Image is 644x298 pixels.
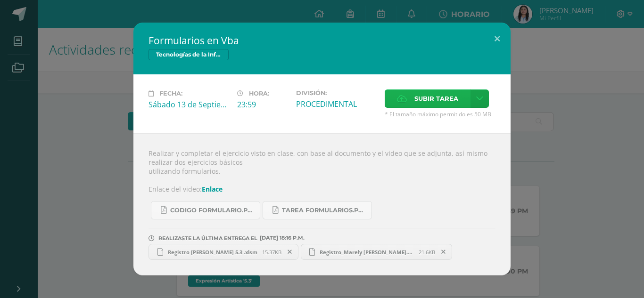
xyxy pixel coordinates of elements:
span: Hora: [249,90,269,97]
div: PROCEDIMENTAL [296,99,377,109]
a: Tarea formularios.pdf [263,201,372,219]
div: Realizar y completar el ejercicio visto en clase, con base al documento y el video que se adjunta... [133,133,511,275]
span: Tarea formularios.pdf [282,207,367,214]
label: División: [296,89,377,97]
a: CODIGO formulario.pdf [151,201,260,219]
a: Registro_Marely [PERSON_NAME].xlsm 21.6KB [301,244,453,260]
a: Enlace [202,185,223,193]
h2: Formularios en Vba [149,34,495,47]
span: Remover entrega [282,247,298,257]
span: 15.37KB [262,249,281,256]
span: * El tamaño máximo permitido es 50 MB [385,110,495,118]
span: Registro_Marely [PERSON_NAME].xlsm [315,249,419,256]
div: 23:59 [237,99,289,110]
span: REALIZASTE LA ÚLTIMA ENTREGA EL [158,235,257,242]
span: Subir tarea [414,90,458,107]
span: CODIGO formulario.pdf [170,207,255,214]
div: Sábado 13 de Septiembre [149,99,230,110]
span: Tecnologías de la Información y Comunicación 5 [149,49,229,60]
span: Registro [PERSON_NAME] 5.3 .xlsm [163,249,262,256]
span: 21.6KB [419,249,435,256]
button: Close (Esc) [484,23,511,55]
span: Fecha: [159,90,182,97]
a: Registro [PERSON_NAME] 5.3 .xlsm 15.37KB [149,244,298,260]
span: Remover entrega [436,247,452,257]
